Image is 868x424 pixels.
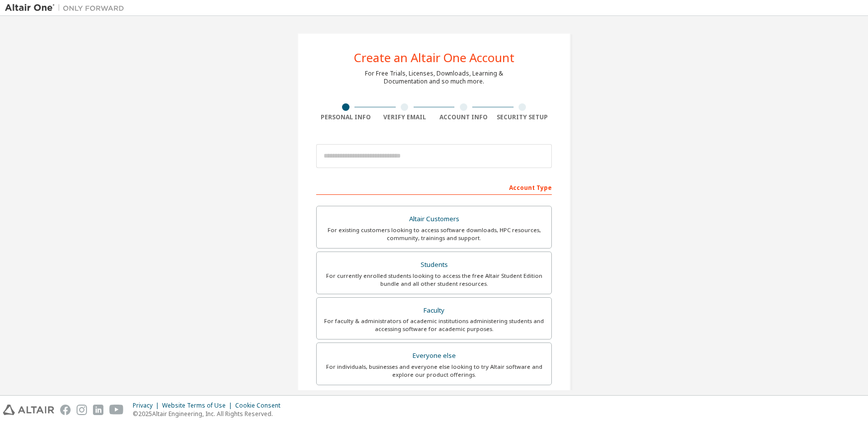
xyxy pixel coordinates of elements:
[323,226,545,242] div: For existing customers looking to access software downloads, HPC resources, community, trainings ...
[434,113,493,121] div: Account Info
[323,272,545,288] div: For currently enrolled students looking to access the free Altair Student Edition bundle and all ...
[60,405,71,415] img: facebook.svg
[109,405,124,415] img: youtube.svg
[5,3,129,13] img: Altair One
[493,113,552,121] div: Security Setup
[375,113,434,121] div: Verify Email
[235,402,286,410] div: Cookie Consent
[354,52,515,64] div: Create an Altair One Account
[162,402,235,410] div: Website Terms of Use
[323,304,545,318] div: Faculty
[93,405,103,415] img: linkedin.svg
[316,113,375,121] div: Personal Info
[3,405,54,415] img: altair_logo.svg
[323,363,545,379] div: For individuals, businesses and everyone else looking to try Altair software and explore our prod...
[133,402,162,410] div: Privacy
[323,212,545,226] div: Altair Customers
[133,410,286,418] p: © 2025 Altair Engineering, Inc. All Rights Reserved.
[77,405,87,415] img: instagram.svg
[323,317,545,333] div: For faculty & administrators of academic institutions administering students and accessing softwa...
[365,70,503,85] div: For Free Trials, Licenses, Downloads, Learning & Documentation and so much more.
[316,179,552,195] div: Account Type
[323,349,545,363] div: Everyone else
[323,258,545,272] div: Students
